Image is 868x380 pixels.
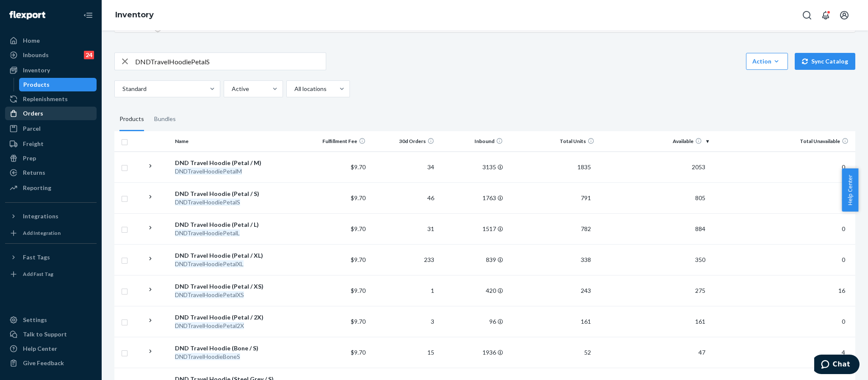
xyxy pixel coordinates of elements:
[23,80,50,89] div: Products
[175,260,244,267] em: DNDTravelHoodiePetalXL
[369,244,438,275] td: 233
[577,318,594,325] span: 161
[838,318,849,325] span: 0
[5,92,97,106] a: Replenishments
[175,344,297,352] div: DND Travel Hoodie (Bone / S)
[23,140,44,148] div: Freight
[23,51,49,59] div: Inbounds
[122,85,122,93] input: Standard
[23,270,53,278] div: Add Fast Tag
[5,107,97,120] a: Orders
[9,11,45,19] img: Flexport logo
[438,244,506,275] td: 839
[19,78,97,91] a: Products
[835,287,849,294] span: 16
[23,253,50,262] div: Fast Tags
[175,190,297,198] div: DND Travel Hoodie (Petal / S)
[351,225,366,232] span: $9.70
[369,306,438,337] td: 3
[175,198,240,206] em: DNDTravelHoodiePetalS
[351,349,366,356] span: $9.70
[23,359,64,367] div: Give Feedback
[438,306,506,337] td: 96
[817,7,834,24] button: Open notifications
[84,51,94,59] div: 24
[23,95,68,103] div: Replenishments
[23,109,43,118] div: Orders
[695,349,709,356] span: 47
[5,251,97,264] button: Fast Tags
[438,151,506,182] td: 3135
[135,53,326,70] input: Search inventory by name or sku
[351,256,366,263] span: $9.70
[80,7,97,24] button: Close Navigation
[369,151,438,182] td: 34
[175,251,297,260] div: DND Travel Hoodie (Petal / XL)
[175,220,297,229] div: DND Travel Hoodie (Petal / L)
[23,229,61,237] div: Add Integration
[838,256,849,263] span: 0
[5,313,97,327] a: Settings
[5,328,97,341] button: Talk to Support
[712,131,855,151] th: Total Unavailable
[351,194,366,201] span: $9.70
[752,57,782,66] div: Action
[838,163,849,171] span: 0
[577,287,594,294] span: 243
[175,282,297,291] div: DND Travel Hoodie (Petal / XS)
[692,287,709,294] span: 275
[692,194,709,201] span: 805
[175,168,242,175] em: DNDTravelHoodiePetalM
[108,3,161,28] ol: breadcrumbs
[438,275,506,306] td: 420
[581,349,594,356] span: 52
[5,166,97,179] a: Returns
[577,225,594,232] span: 782
[799,7,815,24] button: Open Search Box
[842,168,858,212] button: Help Center
[175,353,240,360] em: DNDTravelHoodieBoneS
[351,163,366,171] span: $9.70
[692,256,709,263] span: 350
[5,137,97,151] a: Freight
[231,85,232,93] input: Active
[688,163,709,171] span: 2053
[23,36,40,45] div: Home
[175,313,297,322] div: DND Travel Hoodie (Petal / 2X)
[351,318,366,325] span: $9.70
[23,154,36,162] div: Prep
[836,7,853,24] button: Open account menu
[294,85,294,93] input: All locations
[119,107,144,131] div: Products
[5,63,97,77] a: Inventory
[506,131,598,151] th: Total Units
[438,182,506,213] td: 1763
[369,337,438,368] td: 15
[23,66,50,74] div: Inventory
[175,229,240,237] em: DNDTravelHoodiePetalL
[154,107,176,131] div: Bundles
[438,131,506,151] th: Inbound
[175,291,244,298] em: DNDTravelHoodiePetalXS
[369,131,438,151] th: 30d Orders
[5,342,97,355] a: Help Center
[574,163,594,171] span: 1835
[23,184,51,192] div: Reporting
[175,159,297,167] div: DND Travel Hoodie (Petal / M)
[838,225,849,232] span: 0
[577,194,594,201] span: 791
[692,318,709,325] span: 161
[5,181,97,195] a: Reporting
[172,131,300,151] th: Name
[577,256,594,263] span: 338
[5,122,97,135] a: Parcel
[795,53,855,70] button: Sync Catalog
[746,53,788,70] button: Action
[5,226,97,240] a: Add Integration
[438,337,506,368] td: 1936
[438,213,506,244] td: 1517
[23,316,47,324] div: Settings
[598,131,712,151] th: Available
[23,124,41,133] div: Parcel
